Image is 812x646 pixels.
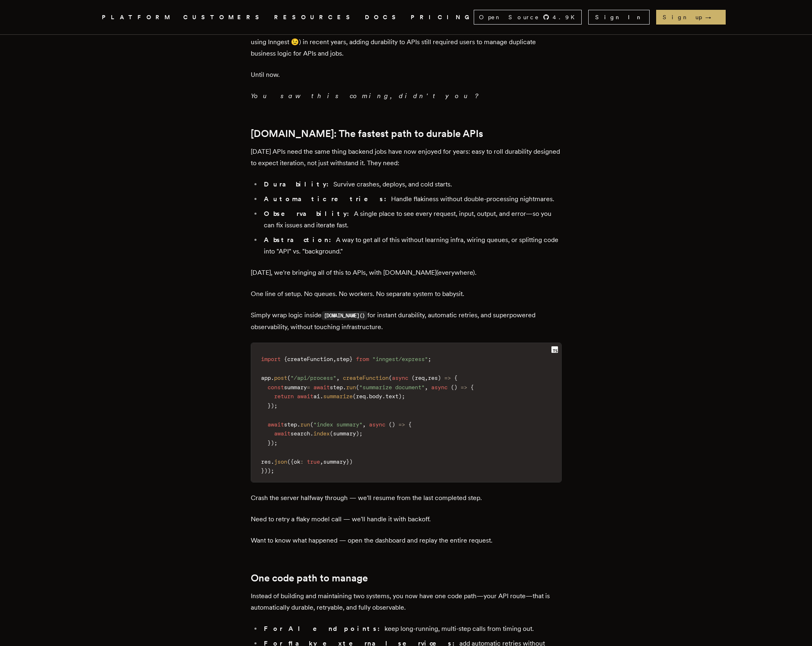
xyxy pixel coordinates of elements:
span: ( [287,375,290,381]
span: ( [356,384,359,390]
span: step [330,384,343,390]
span: body [369,393,382,399]
span: ; [274,402,277,409]
span: ai [313,393,320,399]
span: ; [402,393,405,399]
span: { [470,384,474,390]
span: } [261,467,264,474]
p: Simply wrap logic inside for instant durability, automatic retries, and superpowered observabilit... [251,310,562,333]
span: , [336,375,340,381]
span: await [297,393,313,399]
p: One line of setup. No queues. No workers. No separate system to babysit. [251,288,562,300]
span: from [356,356,369,362]
span: const [268,384,284,390]
span: : [300,458,304,465]
span: summary [284,384,307,390]
span: = [307,384,310,390]
span: . [343,384,346,390]
span: ( [412,375,415,381]
span: . [271,458,274,465]
span: step [284,421,297,428]
p: Need to retry a flaky model call — we'll handle it with backoff. [251,514,562,525]
span: ( [287,458,290,465]
span: ; [271,467,274,474]
a: Sign up [656,10,726,25]
span: "inngest/express" [372,356,428,362]
span: . [382,393,385,399]
span: . [320,393,323,399]
span: summary [333,430,356,437]
span: index [313,430,330,437]
span: , [320,458,323,465]
span: RESOURCES [274,12,355,22]
span: => [398,421,405,428]
button: PLATFORM [102,12,173,22]
span: ) [271,440,274,446]
span: ) [398,393,402,399]
span: req [415,375,425,381]
span: , [425,384,428,390]
span: . [271,375,274,381]
span: async [392,375,408,381]
span: app [261,375,271,381]
span: , [362,421,366,428]
strong: Automatic retries: [264,195,391,203]
span: ) [271,402,274,409]
span: } [268,440,271,446]
span: ) [438,375,441,381]
span: ; [274,440,277,446]
span: . [297,421,300,428]
code: [DOMAIN_NAME]() [322,311,368,320]
li: Survive crashes, deploys, and cold starts. [261,179,562,190]
strong: Durability: [264,180,333,188]
span: run [346,384,356,390]
span: ok [294,458,300,465]
span: await [268,421,284,428]
span: ; [359,430,362,437]
span: import [261,356,281,362]
span: 4.9 K [553,13,580,21]
span: } [268,402,271,409]
a: CUSTOMERS [183,12,264,22]
strong: For AI endpoints: [264,625,385,633]
span: json [274,458,287,465]
span: → [705,13,719,21]
span: step [336,356,349,362]
a: PRICING [411,12,474,22]
span: } [349,356,353,362]
span: createFunction [287,356,333,362]
p: Crash the server halfway through — we'll resume from the last completed step. [251,492,562,504]
span: createFunction [343,375,389,381]
strong: Observability: [264,210,354,218]
span: Open Source [479,13,540,21]
span: await [313,384,330,390]
span: ( [451,384,454,390]
span: , [425,375,428,381]
span: summary [323,458,346,465]
span: ) [392,421,395,428]
p: Until now. [251,69,562,81]
span: search [290,430,310,437]
li: keep long-running, multi-step calls from timing out. [261,623,562,635]
span: { [284,356,287,362]
a: Sign In [588,10,650,25]
span: true [307,458,320,465]
p: Want to know what happened — open the dashboard and replay the entire request. [251,535,562,546]
span: ( [353,393,356,399]
span: ) [268,467,271,474]
p: While adding durability to got a bit easier (or significantly so if you're using Inngest 😉) in re... [251,25,562,59]
span: ) [454,384,457,390]
span: => [444,375,451,381]
p: Instead of building and maintaining two systems, you now have one code path—your API route—that i... [251,590,562,613]
span: ; [428,356,431,362]
span: return [274,393,294,399]
span: { [290,458,294,465]
span: => [461,384,467,390]
li: Handle flakiness without double-processing nightmares. [261,193,562,205]
span: ) [264,467,268,474]
span: { [454,375,457,381]
span: , [333,356,336,362]
span: ( [330,430,333,437]
span: ( [310,421,313,428]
